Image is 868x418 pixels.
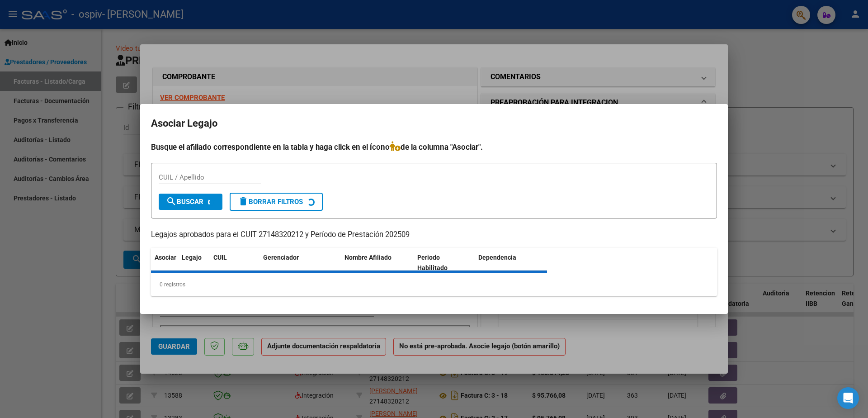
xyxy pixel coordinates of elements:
span: Asociar [155,254,176,261]
datatable-header-cell: Dependencia [475,248,547,278]
span: Borrar Filtros [238,198,303,206]
span: Dependencia [478,254,516,261]
datatable-header-cell: CUIL [210,248,259,278]
mat-icon: delete [238,196,249,207]
span: Periodo Habilitado [417,254,448,271]
p: Legajos aprobados para el CUIT 27148320212 y Período de Prestación 202509 [151,229,717,241]
span: Buscar [166,198,203,206]
datatable-header-cell: Legajo [178,248,210,278]
span: Legajo [182,254,202,261]
button: Buscar [159,194,222,210]
span: Nombre Afiliado [344,254,392,261]
mat-icon: search [166,196,177,207]
h4: Busque el afiliado correspondiente en la tabla y haga click en el ícono de la columna "Asociar". [151,141,717,153]
datatable-header-cell: Asociar [151,248,178,278]
div: Open Intercom Messenger [837,387,859,409]
datatable-header-cell: Nombre Afiliado [341,248,414,278]
datatable-header-cell: Gerenciador [259,248,341,278]
datatable-header-cell: Periodo Habilitado [414,248,475,278]
h2: Asociar Legajo [151,115,717,132]
button: Borrar Filtros [230,193,323,211]
div: 0 registros [151,273,717,296]
span: Gerenciador [263,254,299,261]
span: CUIL [213,254,227,261]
